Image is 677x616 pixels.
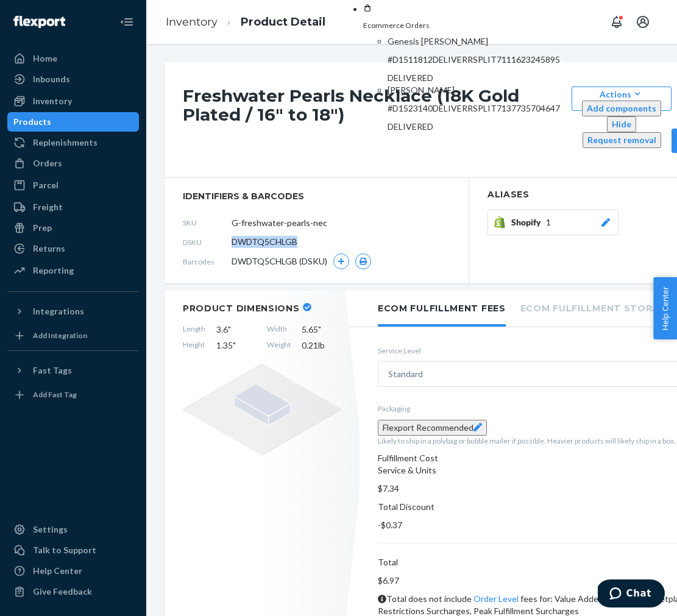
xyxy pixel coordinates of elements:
h2: Product Dimensions [183,303,300,314]
a: Add Integration [7,326,139,345]
span: Barcodes [183,257,232,267]
a: Reporting [7,261,139,280]
button: Talk to Support [7,540,139,560]
span: " [318,324,321,335]
a: Inventory [7,91,139,111]
div: Standard [388,368,423,380]
span: Weight [267,339,291,352]
span: 1.35 [216,339,256,352]
div: DELIVERED [388,72,602,84]
a: Product Detail [241,15,325,29]
li: Ecom Fulfillment Fees [378,291,506,327]
span: DWDTQ5CHLGB (DSKU) [232,255,327,267]
a: Inventory [166,15,218,29]
span: 5.65 [302,324,341,336]
iframe: Opens a widget where you can chat to one of our agents [598,579,665,610]
div: Orders [33,157,62,169]
div: Freight [33,201,63,213]
div: Home [33,52,57,65]
a: Order Level [473,593,519,604]
button: Flexport Recommended [378,420,487,436]
div: DELIVERED [388,121,602,133]
button: Help Center [653,277,677,339]
div: Integrations [33,305,84,317]
a: Replenishments [7,133,139,152]
span: " [233,340,236,350]
span: " [228,324,231,335]
button: Request removal [583,132,661,148]
a: Returns [7,239,139,258]
span: Width [267,324,291,336]
div: Returns [33,243,65,255]
div: Fast Tags [33,364,72,377]
div: Parcel [33,179,58,191]
a: Settings [7,520,139,539]
img: Flexport logo [13,16,65,28]
button: Fast Tags [7,361,139,380]
span: DSKU [183,237,232,247]
div: Reporting [33,264,74,277]
a: Products [7,112,139,132]
span: SKU [183,218,232,228]
button: Close Navigation [115,10,139,34]
span: Height [183,339,205,352]
input: Standard [423,368,424,380]
div: Products [13,116,51,128]
h1: Freshwater Pearls Necklace (18K Gold Plated / 16" to 18") [183,87,565,153]
ol: breadcrumbs [156,4,335,40]
div: Prep [33,222,52,234]
div: Talk to Support [33,544,96,556]
button: Open account menu [631,10,655,34]
a: Add Fast Tag [7,385,139,405]
p: #D1511812DELIVERRSPLIT7111623245895 [388,54,602,66]
span: 0.21 lb [302,339,341,352]
div: Inbounds [33,73,70,85]
div: Add Fast Tag [33,389,77,400]
p: Genesis [PERSON_NAME] [388,35,602,48]
span: 3.6 [216,324,256,336]
span: 1 [546,216,551,228]
h6: Ecommerce Orders [363,21,602,29]
span: Shopify [511,216,546,228]
span: Length [183,324,205,336]
a: Freight [7,197,139,217]
a: Inbounds [7,69,139,89]
div: Add Integration [33,330,87,341]
p: #D1523140DELIVERRSPLIT7137735704647 [388,102,602,115]
div: Settings [33,523,68,536]
div: Give Feedback [33,586,92,598]
button: Shopify1 [487,210,619,235]
p: [PERSON_NAME] [388,84,602,96]
button: Open notifications [604,10,628,34]
div: Help Center [33,565,82,577]
span: DWDTQ5CHLGB [232,236,297,248]
div: Inventory [33,95,72,107]
a: Help Center [7,561,139,581]
a: Prep [7,218,139,238]
a: Orders [7,154,139,173]
span: Request removal [587,135,656,145]
div: Replenishments [33,136,97,149]
a: Parcel [7,175,139,195]
a: Home [7,49,139,68]
button: Give Feedback [7,582,139,601]
span: identifiers & barcodes [183,190,450,202]
button: Integrations [7,302,139,321]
